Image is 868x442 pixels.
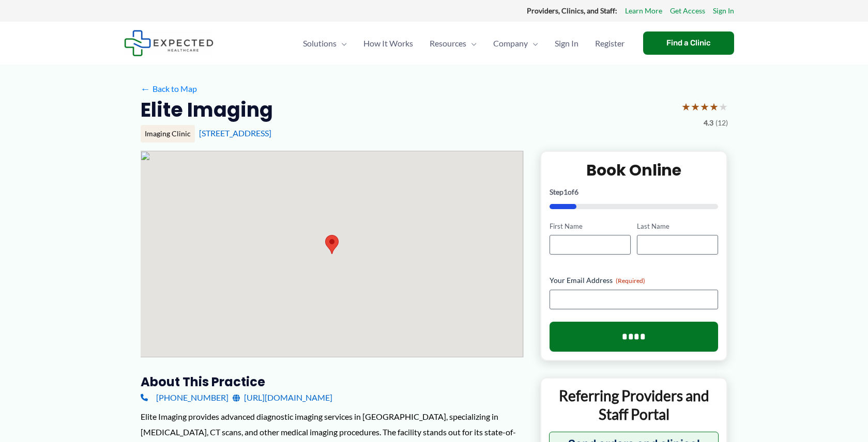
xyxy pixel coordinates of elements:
a: [PHONE_NUMBER] [141,390,229,405]
span: ★ [681,97,691,116]
p: Referring Providers and Staff Portal [549,386,719,424]
a: Find a Clinic [643,31,734,55]
a: ←Back to Map [141,81,197,97]
span: ★ [709,97,719,116]
span: Solutions [303,25,337,61]
label: Last Name [637,222,718,231]
img: Expected Healthcare Logo - side, dark font, small [124,30,214,56]
a: Get Access [670,4,705,18]
label: Your Email Address [550,275,719,286]
span: How It Works [363,25,413,61]
a: [STREET_ADDRESS] [199,128,271,138]
span: Sign In [555,25,578,61]
a: How It Works [355,25,421,61]
span: (12) [715,116,728,130]
span: Company [493,25,528,61]
span: Resources [430,25,466,61]
a: Learn More [625,4,662,18]
div: Imaging Clinic [141,125,195,143]
span: ★ [700,97,709,116]
label: First Name [550,222,631,231]
span: ★ [691,97,700,116]
a: Sign In [546,25,587,61]
span: ★ [719,97,728,116]
span: ← [141,84,150,93]
a: Sign In [713,4,734,18]
span: 1 [564,187,568,196]
a: ResourcesMenu Toggle [421,25,485,61]
span: 6 [574,187,578,196]
a: CompanyMenu Toggle [485,25,546,61]
span: 4.3 [704,116,713,130]
nav: Primary Site Navigation [295,25,633,61]
h2: Elite Imaging [141,97,273,122]
a: SolutionsMenu Toggle [295,25,355,61]
strong: Providers, Clinics, and Staff: [527,6,617,15]
span: Menu Toggle [337,25,347,61]
a: [URL][DOMAIN_NAME] [233,390,332,405]
span: (Required) [616,277,645,285]
h3: About this practice [141,374,524,390]
span: Menu Toggle [466,25,477,61]
span: Menu Toggle [528,25,538,61]
h2: Book Online [550,160,719,180]
a: Register [587,25,633,61]
span: Register [595,25,625,61]
p: Step of [550,188,719,196]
